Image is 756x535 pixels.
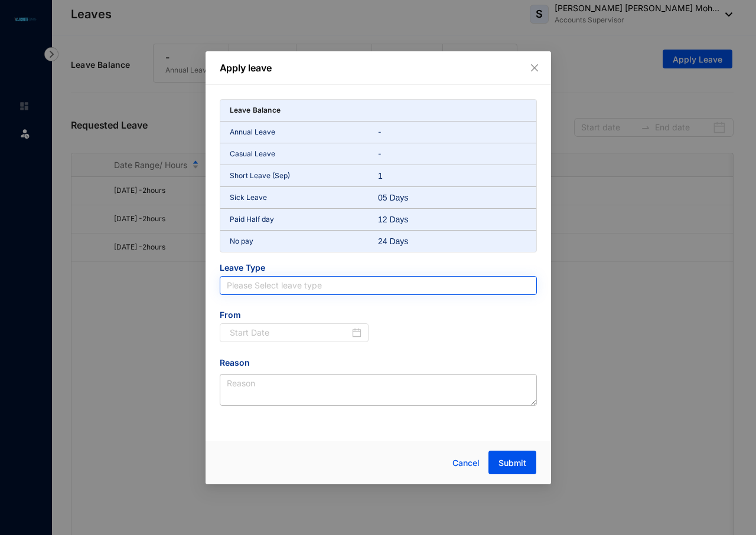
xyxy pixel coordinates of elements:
[530,63,539,73] span: close
[378,214,428,225] div: 12 Days
[444,451,488,475] button: Cancel
[230,126,379,138] p: Annual Leave
[230,170,379,182] p: Short Leave (Sep)
[378,170,428,182] div: 1
[452,457,480,470] span: Cancel
[220,374,537,406] textarea: Reason
[230,148,379,160] p: Casual Leave
[378,235,428,247] div: 24 Days
[230,192,379,204] p: Sick Leave
[220,61,537,75] p: Apply leave
[230,214,379,225] p: Paid Half day
[220,356,258,369] label: Reason
[230,235,379,247] p: No pay
[488,451,536,474] button: Submit
[378,126,527,138] p: -
[220,309,369,323] span: From
[378,148,527,160] p: -
[230,326,350,339] input: Start Date
[498,457,526,469] span: Submit
[220,262,537,276] span: Leave Type
[230,104,281,116] p: Leave Balance
[528,61,541,74] button: Close
[378,192,428,204] div: 05 Days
